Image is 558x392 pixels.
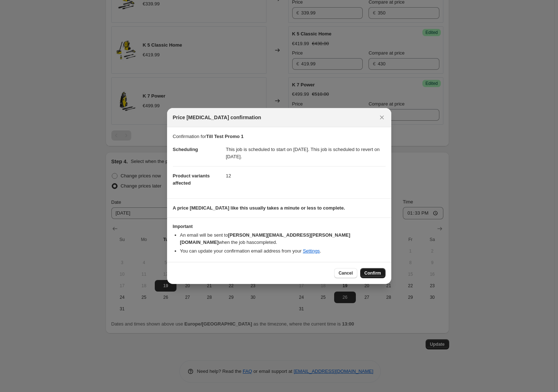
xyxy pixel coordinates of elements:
span: Price [MEDICAL_DATA] confirmation [173,114,261,121]
li: An email will be sent to when the job has completed . [180,232,386,246]
button: Cancel [334,268,357,278]
p: Confirmation for [173,133,386,140]
h3: Important [173,224,386,229]
span: Scheduling [173,147,198,152]
span: Cancel [338,270,353,276]
a: Settings [303,248,320,254]
span: Product variants affected [173,173,210,186]
b: Till Test Promo 1 [206,134,244,139]
button: Confirm [360,268,386,278]
dd: 12 [226,166,386,185]
li: You can update your confirmation email address from your . [180,247,386,255]
button: Close [377,112,387,122]
b: [PERSON_NAME][EMAIL_ADDRESS][PERSON_NAME][DOMAIN_NAME] [180,232,350,245]
b: A price [MEDICAL_DATA] like this usually takes a minute or less to complete. [173,205,345,211]
span: Confirm [365,270,381,276]
dd: This job is scheduled to start on [DATE]. This job is scheduled to revert on [DATE]. [226,140,386,166]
